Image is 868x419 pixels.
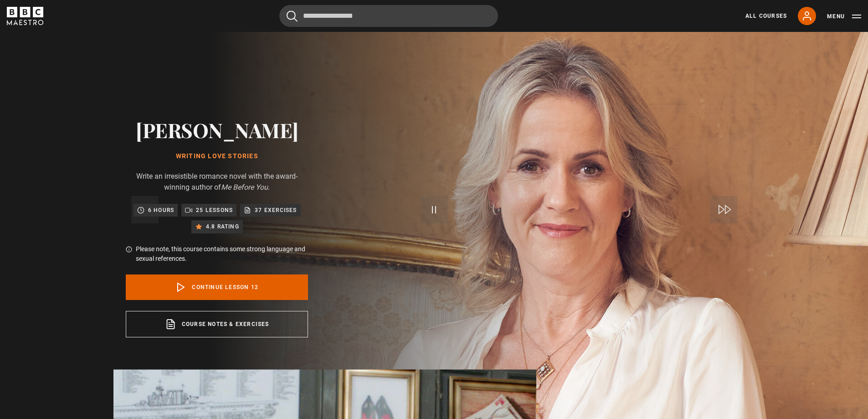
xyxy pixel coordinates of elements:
[126,311,308,337] a: Course notes & exercises
[126,118,308,141] h2: [PERSON_NAME]
[206,222,239,231] p: 4.8 rating
[745,12,787,20] a: All Courses
[126,153,308,160] h1: Writing Love Stories
[279,5,498,27] input: Search
[255,206,297,215] p: 37 exercises
[827,12,861,21] button: Toggle navigation
[221,183,268,191] i: Me Before You
[136,244,308,264] p: Please note, this course contains some strong language and sexual references.
[148,206,174,215] p: 6 hours
[196,206,233,215] p: 25 lessons
[287,10,298,22] button: Submit the search query
[126,171,308,193] p: Write an irresistible romance novel with the award-winning author of .
[7,7,43,25] svg: BBC Maestro
[126,274,308,300] a: Continue lesson 12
